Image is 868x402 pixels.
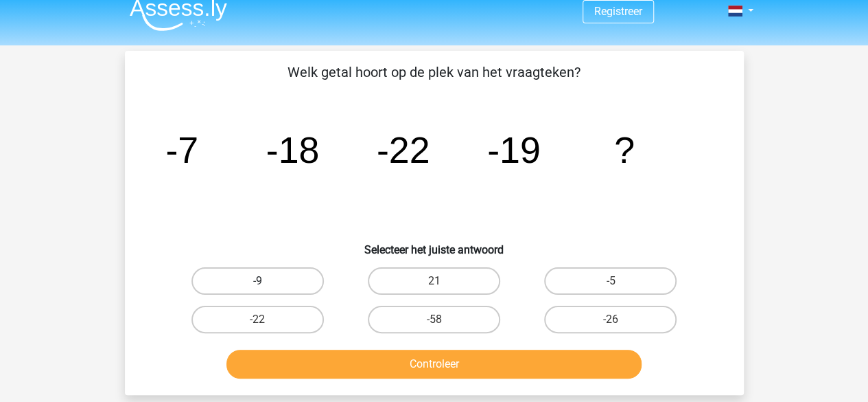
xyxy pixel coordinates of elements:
tspan: -22 [376,129,430,170]
tspan: -19 [487,129,541,170]
label: -22 [191,306,324,333]
tspan: -7 [165,129,198,170]
p: Welk getal hoort op de plek van het vraagteken? [147,62,722,82]
tspan: ? [614,129,635,170]
label: -9 [191,267,324,295]
h6: Selecteer het juiste antwoord [147,232,722,256]
label: -58 [368,306,500,333]
label: -26 [544,306,677,333]
label: 21 [368,267,500,295]
tspan: -18 [266,129,319,170]
label: -5 [544,267,677,295]
button: Controleer [226,350,642,379]
a: Registreer [594,5,642,18]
